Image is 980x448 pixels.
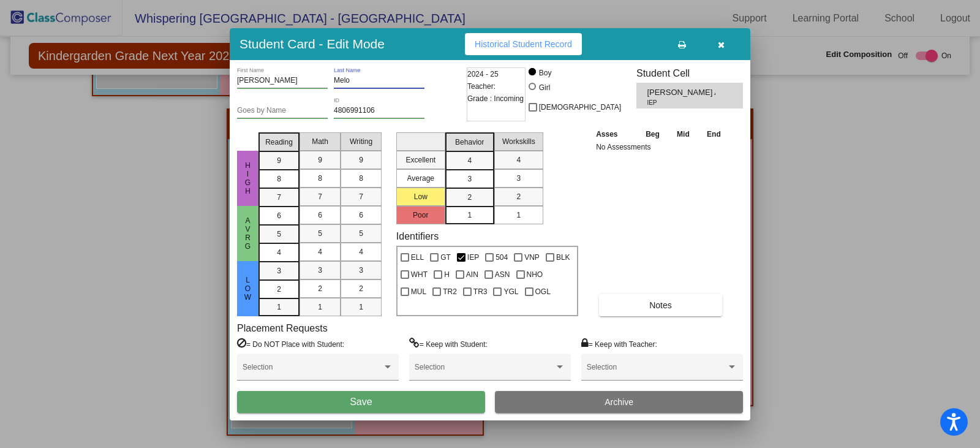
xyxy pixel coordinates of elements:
span: NHO [527,267,543,282]
span: 1 [467,210,472,221]
span: WHT [411,267,428,282]
span: 9 [359,154,363,165]
span: 4 [359,246,363,257]
span: 8 [318,173,322,184]
span: Reading [265,137,293,148]
span: 4 [277,247,281,258]
th: End [698,127,730,141]
span: MUL [411,284,426,299]
span: 9 [277,155,281,166]
span: 3 [277,265,281,276]
button: Save [237,391,485,413]
span: 2024 - 25 [467,68,499,80]
span: 6 [277,210,281,221]
span: 3 [318,265,322,276]
span: [PERSON_NAME] A.M. [PERSON_NAME] [647,86,715,99]
span: [DEMOGRAPHIC_DATA] [539,100,621,115]
span: Grade : Incoming [467,93,524,105]
span: H [444,267,450,282]
span: Low [243,276,254,302]
span: Notes [649,300,672,310]
span: 2 [359,283,363,294]
span: 7 [277,192,281,203]
span: TR2 [443,284,457,299]
span: 8 [277,173,281,184]
label: = Keep with Student: [409,338,488,350]
span: 2 [516,191,521,202]
input: goes by name [237,107,328,115]
span: 8 [359,173,363,184]
label: = Do NOT Place with Student: [237,338,344,350]
input: Enter ID [334,107,424,115]
span: 4 [516,154,521,165]
span: VNP [524,250,540,265]
td: No Assessments [593,141,729,153]
span: ELL [411,250,424,265]
span: Teacher: [467,80,496,93]
span: 2 [467,192,472,203]
th: Mid [668,127,698,141]
span: 504 [496,250,508,265]
span: 1 [318,302,322,313]
button: Notes [599,294,722,316]
th: Beg [637,127,669,141]
span: 5 [277,229,281,240]
span: 9 [318,154,322,165]
span: 1 [516,210,521,221]
span: ASN [495,267,510,282]
span: 6 [359,210,363,221]
span: 1 [359,302,363,313]
div: Boy [538,67,552,78]
span: 2 [277,284,281,295]
span: 4 [318,246,322,257]
h3: Student Cell [636,67,743,79]
span: 2 [318,283,322,294]
span: OGL [535,284,551,299]
h3: Student Card - Edit Mode [239,36,385,51]
span: Math [312,136,328,147]
span: Historical Student Record [475,39,572,49]
span: 7 [359,191,363,202]
span: 7 [318,191,322,202]
span: 5 [359,228,363,239]
button: Archive [495,391,743,413]
span: BLK [556,250,570,265]
span: 6 [318,210,322,221]
span: AIN [466,267,478,282]
button: Historical Student Record [465,33,582,55]
span: 3 [516,173,521,184]
span: 3 [467,173,472,184]
span: Archive [605,397,633,407]
span: Avrg [243,216,254,251]
div: Girl [538,82,551,93]
span: High [243,161,254,196]
th: Asses [593,127,637,141]
span: YGL [503,284,518,299]
span: Save [350,397,372,407]
span: 3 [359,265,363,276]
span: Behavior [455,137,484,148]
span: IEP [467,250,479,265]
label: Placement Requests [237,322,328,334]
label: = Keep with Teacher: [581,338,657,350]
span: IEP [647,98,706,107]
span: 4 [467,155,472,166]
span: 5 [318,228,322,239]
label: Identifiers [396,230,439,242]
span: GT [440,250,451,265]
span: TR3 [473,284,488,299]
span: Workskills [502,136,535,147]
span: Writing [350,136,372,147]
span: 1 [277,302,281,313]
